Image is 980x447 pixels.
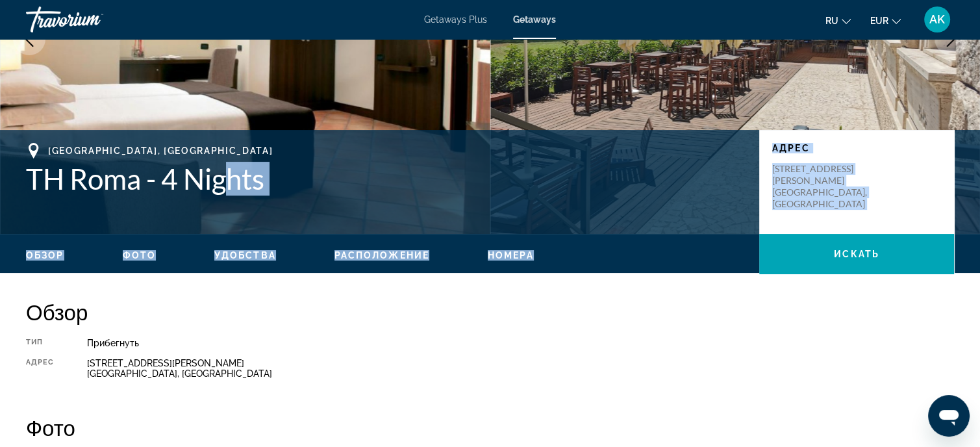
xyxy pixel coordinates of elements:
[26,249,64,261] button: Обзор
[834,249,879,259] span: искать
[772,163,876,210] p: [STREET_ADDRESS][PERSON_NAME] [GEOGRAPHIC_DATA], [GEOGRAPHIC_DATA]
[920,6,954,33] button: User Menu
[26,358,55,379] div: Адрес
[87,358,955,379] div: [STREET_ADDRESS][PERSON_NAME] [GEOGRAPHIC_DATA], [GEOGRAPHIC_DATA]
[929,13,945,26] span: AK
[26,3,156,36] a: Travorium
[48,146,273,156] span: [GEOGRAPHIC_DATA], [GEOGRAPHIC_DATA]
[935,23,967,55] button: Next image
[334,250,429,261] span: Расположение
[825,16,838,26] span: ru
[928,395,970,437] iframe: Кнопка запуска окна обмена сообщениями
[513,14,556,25] a: Getaways
[214,250,276,261] span: Удобства
[123,249,156,261] button: Фото
[772,143,941,153] p: Адрес
[26,338,55,348] div: Тип
[488,249,534,261] button: Номера
[825,11,851,30] button: Change language
[424,14,487,25] a: Getaways Plus
[87,338,955,348] div: Прибегнуть
[488,250,534,261] span: Номера
[334,249,429,261] button: Расположение
[13,23,45,55] button: Previous image
[26,415,954,441] h2: Фото
[26,250,64,261] span: Обзор
[26,162,746,196] h1: TH Roma - 4 Nights
[870,16,888,26] span: EUR
[123,250,156,261] span: Фото
[759,234,954,274] button: искать
[870,11,901,30] button: Change currency
[26,299,954,325] h2: Обзор
[214,249,276,261] button: Удобства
